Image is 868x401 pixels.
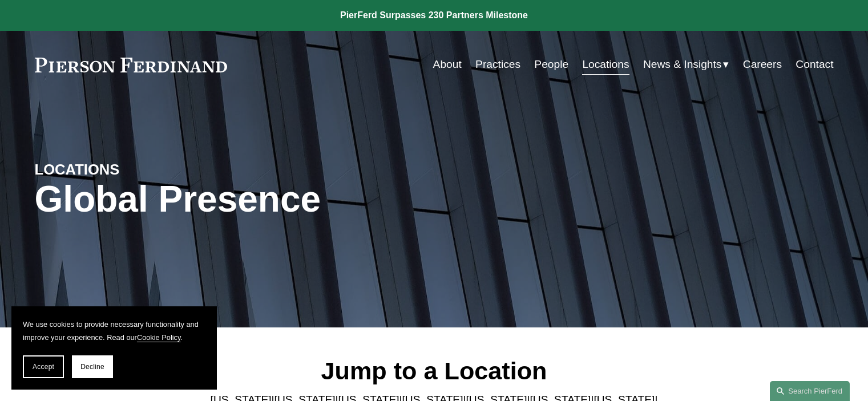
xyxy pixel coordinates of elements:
[433,54,462,75] a: About
[137,333,181,342] a: Cookie Policy
[11,306,217,390] section: Cookie banner
[796,54,833,75] a: Contact
[643,55,722,75] span: News & Insights
[743,54,782,75] a: Careers
[35,179,567,220] h1: Global Presence
[770,381,850,401] a: Search this site
[23,318,205,344] p: We use cookies to provide necessary functionality and improve your experience. Read our .
[201,356,667,386] h2: Jump to a Location
[80,363,104,371] span: Decline
[582,54,629,75] a: Locations
[534,54,568,75] a: People
[33,363,54,371] span: Accept
[72,355,113,378] button: Decline
[23,355,64,378] button: Accept
[35,160,235,179] h4: LOCATIONS
[475,54,520,75] a: Practices
[643,54,729,75] a: folder dropdown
